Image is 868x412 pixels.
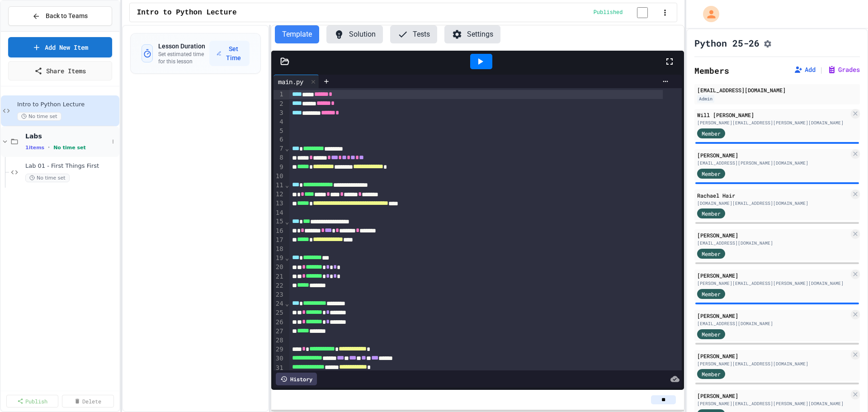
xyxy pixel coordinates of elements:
div: 9 [274,163,285,172]
button: Assignment Settings [763,38,772,48]
span: Fold line [285,218,289,225]
div: 25 [274,308,285,317]
div: 10 [274,172,285,181]
a: Share Items [8,61,112,81]
div: Admin [697,95,714,103]
div: 23 [274,290,285,299]
div: [EMAIL_ADDRESS][DOMAIN_NAME] [697,240,849,246]
div: [PERSON_NAME] [697,231,849,239]
div: 12 [274,190,285,199]
div: 22 [274,281,285,290]
h1: Python 25-26 [694,37,759,49]
div: 31 [274,364,285,373]
div: [PERSON_NAME] [697,151,849,159]
span: Intro to Python Lecture [137,7,237,18]
div: 11 [274,181,285,190]
button: Settings [444,25,500,43]
div: [PERSON_NAME] [697,271,849,279]
div: [PERSON_NAME][EMAIL_ADDRESS][DOMAIN_NAME] [697,360,849,367]
span: Member [702,170,721,178]
div: [PERSON_NAME] [697,392,849,400]
div: 21 [274,272,285,281]
span: Member [702,370,721,378]
span: Published [594,9,623,16]
div: [EMAIL_ADDRESS][DOMAIN_NAME] [697,320,849,327]
div: [EMAIL_ADDRESS][DOMAIN_NAME] [697,86,857,94]
h3: Lesson Duration [158,42,209,51]
div: 2 [274,99,285,109]
button: Back to Teams [8,6,112,26]
button: Grades [827,65,860,74]
div: 28 [274,336,285,345]
a: Add New Item [8,37,112,57]
div: 5 [274,127,285,136]
button: Set Time [209,41,250,66]
span: | [819,64,824,75]
h2: Members [694,64,729,77]
div: History [276,373,317,385]
div: 18 [274,245,285,254]
div: 7 [274,144,285,153]
div: 6 [274,135,285,144]
div: [PERSON_NAME] [697,312,849,320]
button: More options [108,137,118,146]
div: 3 [274,109,285,118]
span: 1 items [25,145,44,151]
span: Labs [25,132,108,140]
div: 1 [274,90,285,99]
span: Back to Teams [46,11,88,21]
button: Tests [390,25,437,43]
div: [PERSON_NAME][EMAIL_ADDRESS][PERSON_NAME][DOMAIN_NAME] [697,280,849,287]
div: main.py [274,77,308,86]
div: Content is published and visible to students [594,7,659,18]
div: 16 [274,227,285,236]
div: 20 [274,263,285,272]
a: Delete [62,395,114,407]
span: Member [702,209,721,218]
div: 17 [274,236,285,245]
span: • [48,144,50,151]
div: [PERSON_NAME][EMAIL_ADDRESS][PERSON_NAME][DOMAIN_NAME] [697,119,849,126]
div: Will [PERSON_NAME] [697,111,849,119]
span: No time set [25,174,70,182]
div: 4 [274,118,285,127]
span: No time set [17,112,61,121]
p: Set estimated time for this lesson [158,51,209,65]
span: Intro to Python Lecture [17,101,118,109]
button: Add [794,65,816,74]
div: 27 [274,327,285,336]
div: main.py [274,75,319,88]
span: Member [702,290,721,298]
div: 15 [274,217,285,226]
div: 29 [274,345,285,354]
span: Lab 01 - First Things First [25,162,118,170]
div: 30 [274,354,285,363]
span: No time set [53,145,86,151]
div: 24 [274,299,285,308]
span: Fold line [285,254,289,261]
span: Fold line [285,300,289,307]
span: Member [702,250,721,258]
div: Rachael Hair [697,191,849,199]
span: Member [702,330,721,338]
div: My Account [693,4,722,24]
input: publish toggle [626,7,659,18]
div: 26 [274,318,285,327]
button: Solution [326,25,383,43]
div: 14 [274,208,285,218]
a: Publish [6,395,58,407]
div: [EMAIL_ADDRESS][PERSON_NAME][DOMAIN_NAME] [697,160,849,166]
div: [PERSON_NAME][EMAIL_ADDRESS][PERSON_NAME][DOMAIN_NAME] [697,400,849,407]
div: [PERSON_NAME] [697,352,849,360]
div: 19 [274,254,285,263]
span: Fold line [285,145,289,152]
span: Fold line [285,181,289,189]
span: Member [702,129,721,137]
div: 13 [274,199,285,208]
div: 8 [274,153,285,162]
div: [DOMAIN_NAME][EMAIL_ADDRESS][DOMAIN_NAME] [697,200,849,207]
button: Template [275,25,319,43]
